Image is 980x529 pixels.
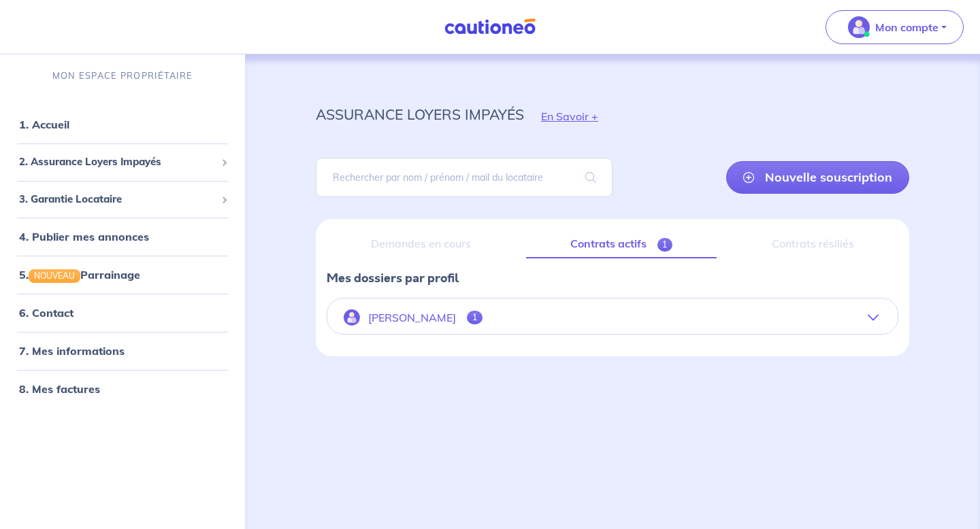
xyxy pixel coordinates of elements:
a: 8. Mes factures [19,382,100,396]
a: Nouvelle souscription [726,161,909,194]
p: assurance loyers impayés [316,102,524,126]
img: illu_account_valid_menu.svg [848,16,870,38]
a: 1. Accueil [19,118,69,131]
img: illu_account.svg [344,309,360,326]
div: 2. Assurance Loyers Impayés [5,149,240,175]
span: search [569,158,612,197]
span: 1 [467,311,483,324]
p: MON ESPACE PROPRIÉTAIRE [52,69,193,82]
a: 4. Publier mes annonces [19,230,149,243]
span: 1 [657,238,673,252]
p: Mon compte [875,19,938,35]
a: 5.NOUVEAUParrainage [19,268,140,281]
a: 6. Contact [19,306,73,320]
div: 7. Mes informations [5,337,240,364]
button: [PERSON_NAME]1 [327,301,898,334]
span: 3. Garantie Locataire [19,192,216,207]
input: Rechercher par nom / prénom / mail du locataire [316,158,612,197]
a: 7. Mes informations [19,344,125,358]
div: 4. Publier mes annonces [5,223,240,250]
div: 1. Accueil [5,111,240,138]
img: Cautioneo [439,18,541,35]
span: 2. Assurance Loyers Impayés [19,154,216,170]
div: 3. Garantie Locataire [5,186,240,213]
button: En Savoir + [524,97,615,136]
div: 6. Contact [5,299,240,326]
a: Contrats actifs1 [526,230,717,258]
div: 8. Mes factures [5,375,240,403]
p: Mes dossiers par profil [327,269,898,287]
p: [PERSON_NAME] [368,311,456,324]
div: 5.NOUVEAUParrainage [5,261,240,288]
button: illu_account_valid_menu.svgMon compte [826,10,964,44]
